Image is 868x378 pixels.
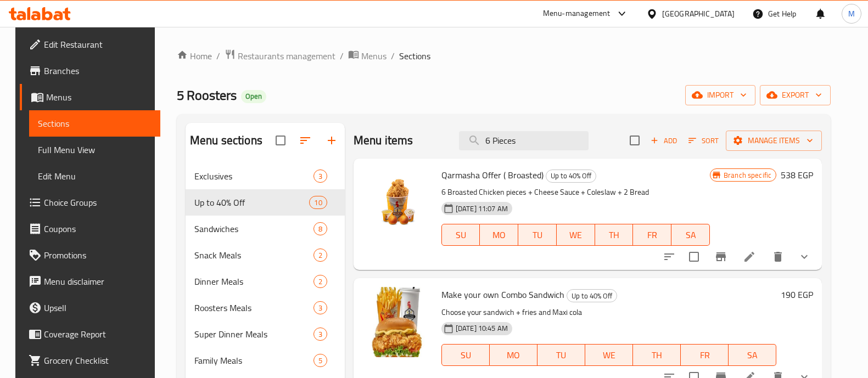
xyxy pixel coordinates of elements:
div: Open [241,90,266,103]
span: FR [685,347,724,363]
a: Home [177,49,212,63]
span: Open [241,92,266,101]
span: SU [446,227,476,243]
span: Grocery Checklist [44,354,152,367]
div: [GEOGRAPHIC_DATA] [662,8,735,20]
button: show more [791,244,817,270]
a: Menus [20,84,160,110]
span: FR [637,227,667,243]
button: FR [681,344,729,366]
div: items [313,328,327,341]
h6: 190 EGP [781,287,813,302]
span: Edit Menu [38,170,152,183]
span: 3 [314,329,327,340]
button: FR [633,224,671,246]
button: Add [646,132,681,149]
div: items [313,354,327,367]
div: Exclusives3 [186,163,345,189]
span: Upsell [44,301,152,314]
div: Family Meals5 [186,347,345,374]
button: MO [480,224,518,246]
div: Menu-management [543,7,611,20]
button: WE [557,224,595,246]
span: MO [484,227,514,243]
button: SA [729,344,776,366]
span: M [848,8,855,20]
span: 10 [310,198,326,208]
button: TH [595,224,634,246]
a: Full Menu View [29,137,160,163]
span: Add [649,134,679,147]
span: SU [446,347,485,363]
span: Select to update [682,245,705,268]
span: Up to 40% Off [194,196,310,209]
a: Sections [29,110,160,137]
button: Add section [318,127,345,154]
span: 3 [314,171,327,182]
a: Restaurants management [225,49,335,63]
span: Sections [399,49,430,63]
span: Roosters Meals [194,301,313,314]
div: items [309,196,327,209]
li: / [391,49,395,63]
button: SA [671,224,710,246]
div: Up to 40% Off [567,289,617,302]
h2: Menu items [354,132,413,149]
span: WE [590,347,629,363]
button: TH [633,344,681,366]
span: TH [600,227,629,243]
nav: breadcrumb [177,49,831,63]
span: Sections [38,117,152,130]
span: Restaurants management [238,49,335,63]
span: Family Meals [194,354,313,367]
span: Coverage Report [44,328,152,341]
span: Coupons [44,222,152,235]
h2: Menu sections [190,132,262,149]
span: TU [542,347,581,363]
a: Coupons [20,216,160,242]
span: Make your own Combo Sandwich [441,286,564,303]
button: Sort [686,132,721,149]
a: Branches [20,58,160,84]
span: Menus [46,91,152,104]
div: Snack Meals2 [186,242,345,268]
span: 2 [314,277,327,287]
button: import [685,85,755,105]
span: Branches [44,64,152,77]
span: Select section [623,129,646,152]
p: Choose your sandwich + fries and Maxi cola [441,306,776,319]
div: Roosters Meals3 [186,295,345,321]
a: Edit Menu [29,163,160,189]
div: Super Dinner Meals [194,328,313,341]
span: [DATE] 10:45 AM [451,323,512,334]
span: MO [494,347,533,363]
li: / [216,49,220,63]
a: Upsell [20,295,160,321]
button: SU [441,224,480,246]
span: 8 [314,224,327,234]
button: delete [765,244,791,270]
div: items [313,170,327,183]
span: 5 Roosters [177,83,237,108]
a: Edit Restaurant [20,31,160,58]
button: WE [585,344,633,366]
a: Coverage Report [20,321,160,347]
button: Manage items [726,131,822,151]
span: Up to 40% Off [546,170,596,182]
span: Dinner Meals [194,275,313,288]
img: Qarmasha Offer ( Broasted) [362,167,433,238]
span: [DATE] 11:07 AM [451,204,512,214]
a: Menu disclaimer [20,268,160,295]
button: Branch-specific-item [708,244,734,270]
span: Sort items [681,132,726,149]
div: Exclusives [194,170,313,183]
span: Choice Groups [44,196,152,209]
div: items [313,222,327,235]
span: Sandwiches [194,222,313,235]
svg: Show Choices [798,250,811,263]
div: Up to 40% Off [546,170,596,183]
span: Manage items [735,134,813,148]
span: 5 [314,356,327,366]
div: Up to 40% Off10 [186,189,345,216]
